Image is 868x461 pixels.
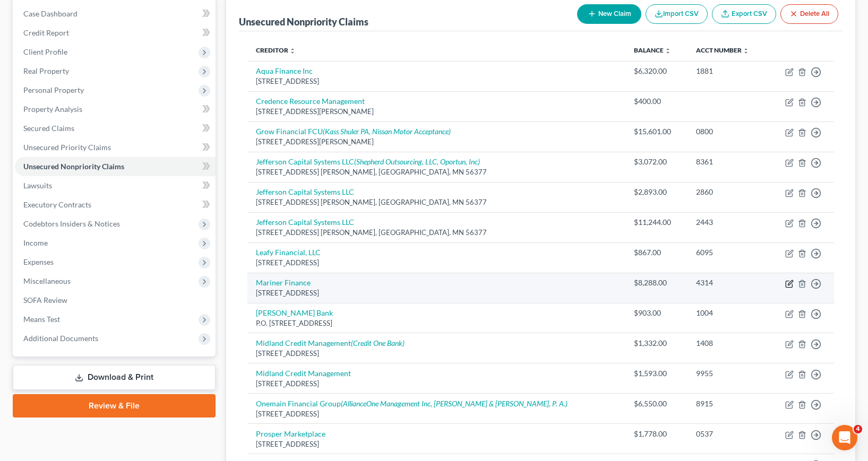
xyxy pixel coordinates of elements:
span: Codebtors Insiders & Notices [23,219,120,228]
a: Jefferson Capital Systems LLC [256,218,354,227]
div: Unsecured Nonpriority Claims [239,15,368,28]
div: [STREET_ADDRESS] [256,439,617,449]
div: $11,244.00 [634,217,679,228]
div: $400.00 [634,96,679,107]
a: Midland Credit Management [256,369,351,378]
div: 2443 [696,217,760,228]
i: unfold_more [743,48,749,54]
span: Miscellaneous [23,276,71,285]
div: [STREET_ADDRESS] [256,288,617,298]
div: 9955 [696,368,760,379]
div: $6,320.00 [634,66,679,76]
a: SOFA Review [15,291,216,310]
a: Aqua Finance Inc [256,66,313,75]
a: Download & Print [13,365,216,390]
div: $1,778.00 [634,429,679,439]
div: [STREET_ADDRESS] [PERSON_NAME], [GEOGRAPHIC_DATA], MN 56377 [256,228,617,238]
a: Review & File [13,394,216,417]
span: Case Dashboard [23,9,78,18]
div: $15,601.00 [634,126,679,137]
a: Acct Number unfold_more [696,46,749,54]
span: Means Test [23,315,60,324]
div: [STREET_ADDRESS] [256,76,617,86]
div: $8,288.00 [634,277,679,288]
i: unfold_more [665,48,671,54]
div: 8915 [696,398,760,409]
div: 1408 [696,338,760,349]
span: Personal Property [23,85,84,94]
i: (Credit One Bank) [351,338,405,347]
a: Lawsuits [15,176,216,195]
div: [STREET_ADDRESS] [256,409,617,419]
div: [STREET_ADDRESS][PERSON_NAME] [256,137,617,147]
div: 0800 [696,126,760,137]
a: Prosper Marketplace [256,429,325,438]
a: Balance unfold_more [634,46,671,54]
span: Additional Documents [23,334,98,343]
i: (Kass Shuler PA, Nissan Motor Acceptance) [323,127,451,136]
div: $6,550.00 [634,398,679,409]
a: Mariner Finance [256,278,311,287]
span: SOFA Review [23,295,67,305]
span: 4 [854,425,862,433]
div: $2,893.00 [634,187,679,197]
div: P.O. [STREET_ADDRESS] [256,318,617,328]
span: Real Property [23,66,69,75]
span: Unsecured Nonpriority Claims [23,162,124,171]
a: Unsecured Nonpriority Claims [15,157,216,176]
div: [STREET_ADDRESS] [256,258,617,268]
a: Credit Report [15,23,216,42]
a: Case Dashboard [15,4,216,23]
div: [STREET_ADDRESS] [256,379,617,389]
div: 1004 [696,308,760,318]
div: 0537 [696,429,760,439]
a: Grow Financial FCU(Kass Shuler PA, Nissan Motor Acceptance) [256,127,451,136]
a: Executory Contracts [15,195,216,214]
div: 2860 [696,187,760,197]
div: $903.00 [634,308,679,318]
span: Unsecured Priority Claims [23,143,111,152]
span: Expenses [23,257,54,266]
i: unfold_more [289,48,296,54]
a: Creditor unfold_more [256,46,296,54]
span: Income [23,238,48,247]
button: Delete All [780,4,838,24]
a: Credence Resource Management [256,97,365,106]
div: $867.00 [634,247,679,258]
a: Onemain Financial Group(AllianceOne Management Inc, [PERSON_NAME] & [PERSON_NAME], P. A.) [256,399,568,408]
span: Secured Claims [23,124,74,133]
div: [STREET_ADDRESS] [PERSON_NAME], [GEOGRAPHIC_DATA], MN 56377 [256,167,617,177]
i: (AllianceOne Management Inc, [PERSON_NAME] & [PERSON_NAME], P. A.) [341,399,568,408]
div: $1,593.00 [634,368,679,379]
span: Executory Contracts [23,200,91,209]
span: Credit Report [23,28,69,37]
div: 8361 [696,156,760,167]
div: $1,332.00 [634,338,679,349]
a: Unsecured Priority Claims [15,138,216,157]
div: [STREET_ADDRESS] [256,349,617,359]
a: Midland Credit Management(Credit One Bank) [256,338,405,347]
div: 4314 [696,277,760,288]
div: 6095 [696,247,760,258]
span: Client Profile [23,47,67,56]
a: Jefferson Capital Systems LLC(Shepherd Outsourcing, LLC, Oportun, Inc) [256,157,480,166]
div: $3,072.00 [634,156,679,167]
div: [STREET_ADDRESS] [PERSON_NAME], [GEOGRAPHIC_DATA], MN 56377 [256,197,617,207]
button: Import CSV [646,4,708,24]
a: Secured Claims [15,119,216,138]
a: Property Analysis [15,100,216,119]
i: (Shepherd Outsourcing, LLC, Oportun, Inc) [354,157,480,166]
iframe: Intercom live chat [832,425,857,450]
div: [STREET_ADDRESS][PERSON_NAME] [256,107,617,117]
span: Lawsuits [23,181,52,190]
a: Leafy Financial, LLC [256,248,321,257]
a: Jefferson Capital Systems LLC [256,187,354,196]
div: 1881 [696,66,760,76]
a: Export CSV [712,4,776,24]
a: [PERSON_NAME] Bank [256,308,333,317]
button: New Claim [577,4,641,24]
span: Property Analysis [23,105,82,114]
